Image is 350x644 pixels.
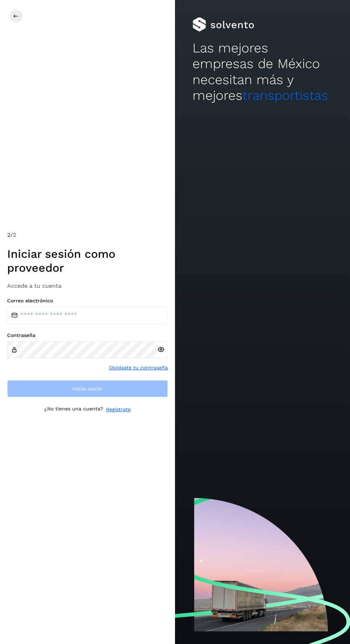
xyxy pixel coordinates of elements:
[109,364,168,372] a: Olvidaste tu contraseña
[7,231,168,239] div: /2
[7,298,168,304] label: Correo electrónico
[7,247,168,275] h1: Iniciar sesión como proveedor
[7,282,168,289] h3: Accede a tu cuenta
[72,386,103,391] span: Inicia sesión
[7,231,10,238] span: 2
[44,406,103,413] p: ¿No tienes una cuenta?
[7,332,168,338] label: Contraseña
[242,88,328,103] span: transportistas
[106,406,131,413] a: Regístrate
[192,40,332,104] h2: Las mejores empresas de México necesitan más y mejores
[7,380,168,397] button: Inicia sesión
